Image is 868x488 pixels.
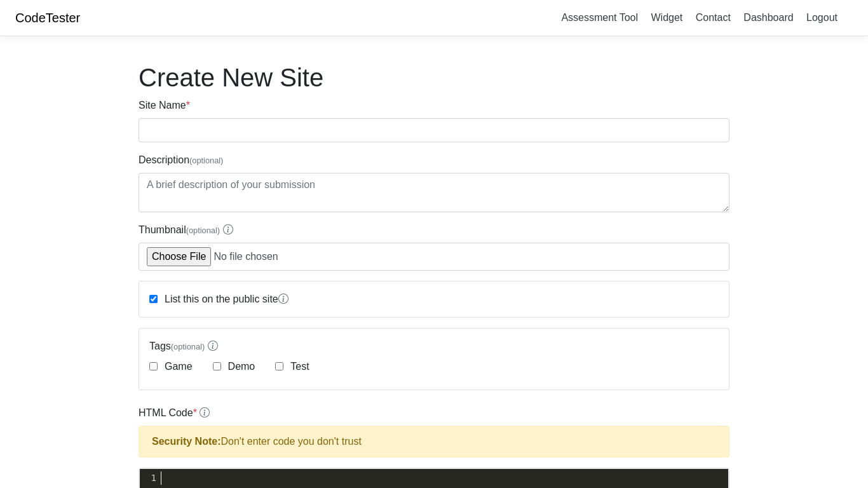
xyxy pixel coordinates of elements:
label: Thumbnail [139,222,233,238]
label: Site Name [139,98,190,113]
span: (optional) [186,226,220,235]
h1: Create New Site [139,62,729,93]
span: (optional) [171,342,205,351]
a: Dashboard [738,7,798,28]
label: Test [288,359,309,374]
div: 1 [140,471,158,485]
a: Logout [801,7,843,28]
label: List this on the public site [162,292,288,307]
a: Assessment Tool [556,7,643,28]
label: HTML Code [139,405,210,421]
a: Widget [646,7,688,28]
a: Contact [691,7,736,28]
div: Don't enter code you don't trust [139,426,729,457]
label: Game [162,359,193,374]
strong: Security Note: [152,436,220,447]
label: Demo [226,359,255,374]
span: (optional) [189,156,223,165]
a: CodeTester [15,11,80,25]
label: Description [139,152,223,168]
label: Tags [149,339,719,354]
